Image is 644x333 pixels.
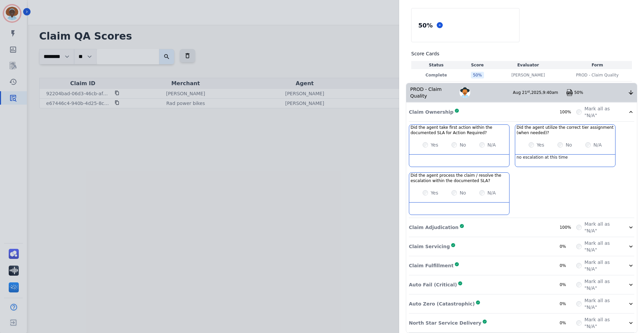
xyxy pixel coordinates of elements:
[409,320,481,326] p: North Star Service Delivery
[409,262,453,269] p: Claim Fulfillment
[543,90,558,95] span: 9:40am
[559,225,576,230] div: 100%
[493,61,562,69] th: Evaluator
[517,125,614,135] h3: Did the agent utilize the correct tier assignment (when needed)?
[584,297,620,311] label: Mark all as "N/A"
[471,72,484,78] div: 50 %
[460,142,466,148] label: No
[584,105,620,119] label: Mark all as "N/A"
[411,50,632,57] h3: Score Cards
[413,72,460,78] p: Complete
[584,221,620,234] label: Mark all as "N/A"
[576,72,619,78] span: PROD - Claim Quality
[527,90,530,93] sup: st
[487,142,496,148] label: N/A
[460,87,470,98] img: Avatar
[515,155,615,167] div: no escalation at this time
[584,278,620,291] label: Mark all as "N/A"
[409,109,453,115] p: Claim Ownership
[409,281,457,288] p: Auto Fail (Critical)
[411,61,461,69] th: Status
[584,316,620,330] label: Mark all as "N/A"
[461,61,493,69] th: Score
[566,89,573,96] img: qa-pdf.svg
[559,109,576,115] div: 100%
[460,189,466,196] label: No
[431,142,438,148] label: Yes
[566,142,572,148] label: No
[584,240,620,253] label: Mark all as "N/A"
[563,61,632,69] th: Form
[431,189,438,196] label: Yes
[411,173,508,183] h3: Did the agent process the claim / resolve the escalation within the documented SLA?
[513,90,566,95] div: Aug 21 , 2025 ,
[584,259,620,272] label: Mark all as "N/A"
[537,142,544,148] label: Yes
[559,282,576,287] div: 0%
[406,83,460,102] div: PROD - Claim Quality
[574,90,628,95] div: 50%
[487,189,496,196] label: N/A
[559,301,576,307] div: 0%
[559,263,576,268] div: 0%
[409,243,450,250] p: Claim Servicing
[559,320,576,326] div: 0%
[559,244,576,249] div: 0%
[409,300,475,307] p: Auto Zero (Catastrophic)
[417,19,434,31] div: 50 %
[411,125,508,135] h3: Did the agent take first action within the documented SLA for Action Required?
[409,224,459,231] p: Claim Adjudication
[593,142,602,148] label: N/A
[512,72,545,78] p: [PERSON_NAME]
